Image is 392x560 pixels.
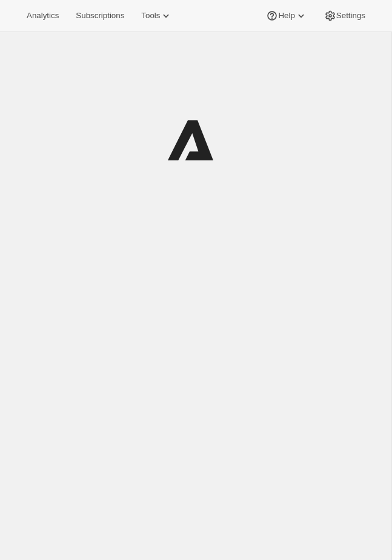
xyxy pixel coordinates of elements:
button: Analytics [19,7,66,24]
span: Analytics [27,11,59,21]
button: Help [259,7,314,24]
button: Tools [134,7,179,24]
span: Help [278,11,294,21]
span: Subscriptions [76,11,124,21]
button: Settings [317,7,373,24]
button: Subscriptions [68,7,131,24]
span: Tools [141,11,160,21]
span: Settings [336,11,365,21]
